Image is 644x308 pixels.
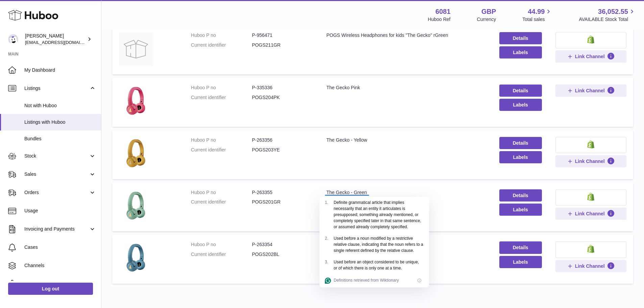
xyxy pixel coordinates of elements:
dt: Current identifier [191,147,252,153]
div: The Gecko Pink [326,85,485,91]
dt: Huboo P no [191,241,252,248]
div: The Gecko - Yellow [326,137,485,143]
a: Log out [8,283,93,295]
img: shopify-small.png [587,35,594,44]
dt: Huboo P no [191,137,252,143]
a: 44.99 Total sales [522,7,552,23]
dd: POGS202BL [252,251,313,258]
dt: Current identifier [191,199,252,205]
dt: Huboo P no [191,189,252,196]
span: Bundles [24,136,96,142]
button: Link Channel [555,208,626,220]
a: 36,052.55 AVAILABLE Stock Total [579,7,636,23]
img: shopify-small.png [587,193,594,201]
a: Details [499,241,542,254]
dd: P-335336 [252,85,313,91]
span: Usage [24,208,96,214]
span: Sales [24,171,89,177]
span: Link Channel [575,158,605,164]
span: Cases [24,244,96,251]
button: Labels [499,46,542,58]
span: Settings [24,281,96,287]
dt: Huboo P no [191,32,252,39]
span: Channels [24,262,96,269]
button: Link Channel [555,85,626,97]
a: Details [499,85,542,97]
span: Orders [24,189,89,196]
dd: POGS204PK [252,94,313,101]
span: [EMAIL_ADDRESS][DOMAIN_NAME] [25,40,99,45]
img: The Gecko - Yellow [119,137,153,171]
span: Invoicing and Payments [24,226,89,232]
dd: P-263354 [252,241,313,248]
button: Labels [499,256,542,268]
span: 36,052.55 [598,7,628,16]
span: Link Channel [575,263,605,269]
img: shopify-small.png [587,140,594,148]
dd: P-263355 [252,189,313,196]
span: Listings [24,85,89,92]
dd: POGS203YE [252,147,313,153]
img: POGS Wireless Headphones for kids "The Gecko" rGreen [119,32,153,66]
span: AVAILABLE Stock Total [579,16,636,23]
div: [PERSON_NAME] [25,33,86,46]
span: My Dashboard [24,67,96,73]
a: Details [499,32,542,44]
button: Labels [499,204,542,216]
dd: POGS211GR [252,42,313,48]
dd: P-263356 [252,137,313,143]
dt: Current identifier [191,251,252,258]
div: Huboo Ref [428,16,451,23]
dd: P-956471 [252,32,313,39]
img: The Gecko Pink [119,85,153,118]
button: Link Channel [555,260,626,272]
strong: GBP [481,7,496,16]
button: Labels [499,151,542,163]
span: Link Channel [575,53,605,60]
button: Labels [499,99,542,111]
div: The Gecko - Green [326,189,485,196]
span: 44.99 [528,7,545,16]
img: shopify-small.png [587,245,594,253]
div: Currency [477,16,496,23]
span: Link Channel [575,211,605,217]
span: Not with Huboo [24,102,96,109]
strong: 6081 [435,7,451,16]
dt: Current identifier [191,42,252,48]
button: Link Channel [555,50,626,63]
img: internalAdmin-6081@internal.huboo.com [8,34,18,44]
span: Listings with Huboo [24,119,96,125]
div: POGS Wireless Headphones for kids "The Gecko" rGreen [326,32,485,39]
span: Total sales [522,16,552,23]
dd: POGS201GR [252,199,313,205]
span: Link Channel [575,88,605,94]
button: Link Channel [555,155,626,167]
dt: Huboo P no [191,85,252,91]
a: Details [499,189,542,202]
a: Details [499,137,542,149]
dt: Current identifier [191,94,252,101]
img: The Gecko - Green [119,189,153,223]
img: The Gecko - Blue [119,241,153,275]
span: Stock [24,153,89,159]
